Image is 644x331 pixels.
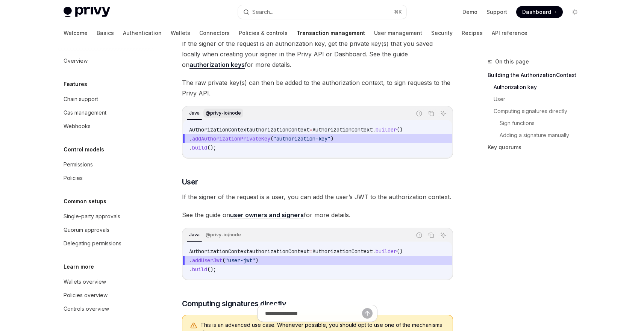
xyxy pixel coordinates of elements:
span: On this page [495,57,529,66]
div: Webhooks [64,122,91,131]
a: Overview [58,54,154,68]
h5: Learn more [64,262,94,271]
button: Search...⌘K [238,5,406,19]
div: Search... [252,8,273,17]
a: Controls overview [58,302,154,316]
a: Adding a signature manually [500,129,587,141]
span: . [189,266,192,273]
span: ( [270,135,273,142]
span: build [192,144,207,151]
a: Demo [462,8,477,16]
span: Computing signatures directly [182,298,286,309]
a: Authorization key [494,81,587,93]
a: Transaction management [297,24,365,42]
span: . [189,144,192,151]
a: Chain support [58,92,154,106]
div: @privy-io/node [203,230,243,239]
div: Delegating permissions [64,239,121,248]
div: Policies [64,174,83,183]
a: Policies & controls [239,24,288,42]
span: User [182,177,198,187]
span: . [189,257,192,264]
div: Overview [64,56,88,65]
a: authorization keys [189,61,245,69]
a: Quorum approvals [58,223,154,237]
span: . [189,135,192,142]
button: Report incorrect code [414,109,424,118]
span: ) [330,135,333,142]
a: Authentication [123,24,162,42]
span: See the guide on for more details. [182,210,453,220]
div: Controls overview [64,304,109,313]
a: Security [431,24,453,42]
span: = [309,248,312,255]
div: Wallets overview [64,277,106,286]
div: Java [187,109,202,118]
a: Basics [97,24,114,42]
a: Key quorums [488,141,587,153]
a: Building the AuthorizationContext [488,69,587,81]
div: Permissions [64,160,93,169]
a: Policies [58,171,154,185]
a: Sign functions [500,117,587,129]
button: Ask AI [438,230,448,240]
a: user owners and signers [230,211,304,219]
a: Welcome [64,24,88,42]
button: Copy the contents from the code block [426,109,436,118]
span: addAuthorizationPrivateKey [192,135,270,142]
a: Single-party approvals [58,210,154,223]
span: . [373,126,376,133]
span: (); [207,266,216,273]
a: Wallets [171,24,190,42]
span: = [309,126,312,133]
a: User [494,93,587,105]
span: () [397,126,403,133]
span: builder [376,248,397,255]
div: Quorum approvals [64,225,109,234]
span: AuthorizationContext [312,126,373,133]
a: User management [374,24,422,42]
span: (); [207,144,216,151]
span: build [192,266,207,273]
h5: Features [64,80,87,89]
span: "authorization-key" [273,135,330,142]
a: Dashboard [516,6,563,18]
span: ) [255,257,258,264]
span: The raw private key(s) can then be added to the authorization context, to sign requests to the Pr... [182,77,453,98]
span: addUserJwt [192,257,222,264]
span: builder [376,126,397,133]
a: API reference [492,24,527,42]
span: If the signer of the request is a user, you can add the user’s JWT to the authorization context. [182,192,453,202]
a: Wallets overview [58,275,154,289]
a: Computing signatures directly [494,105,587,117]
span: ( [222,257,225,264]
span: AuthorizationContext [189,126,249,133]
a: Webhooks [58,119,154,133]
button: Ask AI [438,109,448,118]
span: ⌘ K [394,9,402,15]
span: . [373,248,376,255]
div: Chain support [64,95,98,104]
div: @privy-io/node [203,109,243,118]
img: light logo [64,7,110,17]
a: Recipes [462,24,483,42]
a: Connectors [199,24,230,42]
span: Dashboard [522,8,551,16]
div: Java [187,230,202,239]
h5: Common setups [64,197,106,206]
h5: Control models [64,145,104,154]
span: AuthorizationContext [189,248,249,255]
a: Support [486,8,507,16]
a: Policies overview [58,289,154,302]
span: authorizationContext [249,248,309,255]
button: Send message [362,308,373,319]
button: Report incorrect code [414,230,424,240]
a: Delegating permissions [58,237,154,250]
span: AuthorizationContext [312,248,373,255]
a: Permissions [58,158,154,171]
span: authorizationContext [249,126,309,133]
button: Toggle dark mode [569,6,581,18]
span: "user-jwt" [225,257,255,264]
div: Policies overview [64,291,108,300]
span: If the signer of the request is an authorization key, get the private key(s) that you saved local... [182,38,453,70]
